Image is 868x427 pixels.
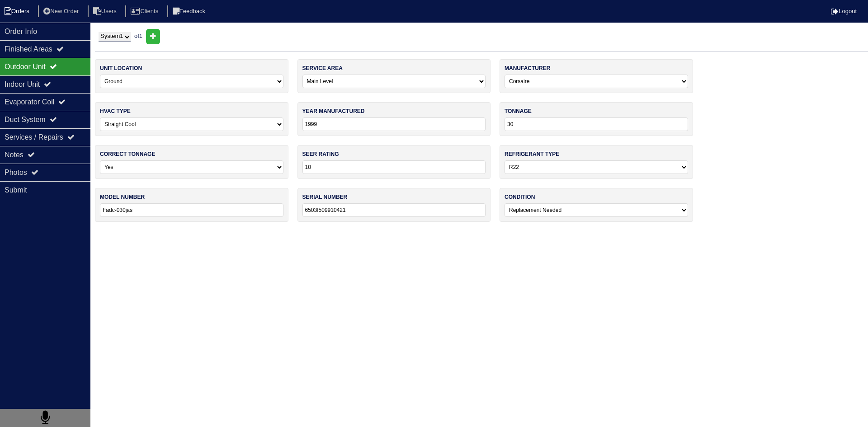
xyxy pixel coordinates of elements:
label: correct tonnage [100,150,155,158]
label: seer rating [302,150,339,158]
label: refrigerant type [505,150,559,158]
label: unit location [100,64,142,72]
a: New Order [38,8,86,14]
a: Logout [831,8,857,14]
li: Feedback [167,5,212,18]
li: Users [88,5,124,18]
li: Clients [125,5,165,18]
label: tonnage [505,107,532,115]
div: of 1 [95,29,868,44]
label: year manufactured [302,107,365,115]
label: model number [100,193,145,201]
a: Clients [125,8,165,14]
label: manufacturer [505,64,550,72]
li: New Order [38,5,86,18]
label: service area [302,64,343,72]
label: serial number [302,193,348,201]
a: Users [88,8,124,14]
label: condition [505,193,535,201]
label: hvac type [100,107,131,115]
